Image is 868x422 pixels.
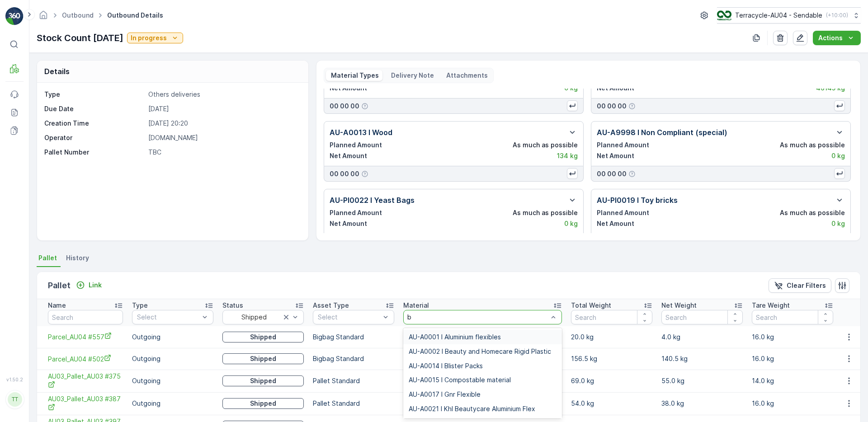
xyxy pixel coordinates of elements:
[72,280,105,291] button: Link
[813,31,861,45] button: Actions
[661,399,743,408] p: 38.0 kg
[571,310,652,324] input: Search
[769,278,831,293] button: Clear Filters
[132,301,148,310] p: Type
[752,310,833,324] input: Search
[571,399,652,408] p: 54.0 kg
[557,151,578,160] p: 134 kg
[752,354,833,363] p: 16.0 kg
[571,301,611,310] p: Total Weight
[132,376,213,385] p: Outgoing
[445,71,488,80] p: Attachments
[597,195,678,206] p: AU-PI0019 I Toy bricks
[313,333,394,342] p: Bigbag Standard
[717,10,731,20] img: terracycle_logo.png
[787,281,826,290] p: Clear Filters
[127,33,183,43] button: In progress
[661,333,743,342] p: 4.0 kg
[148,148,299,157] p: TBC
[661,301,697,310] p: Net Weight
[597,141,649,150] p: Planned Amount
[826,12,848,19] p: ( +10:00 )
[330,195,415,206] p: AU-PI0022 I Yeast Bags
[48,354,123,364] a: Parcel_AU04 #502
[132,399,213,408] p: Outgoing
[222,353,304,364] button: Shipped
[752,301,790,310] p: Tare Weight
[597,151,634,160] p: Net Amount
[330,102,359,111] p: 00 00 00
[137,313,199,322] p: Select
[62,11,94,19] a: Outbound
[661,376,743,385] p: 55.0 kg
[780,141,845,150] p: As much as possible
[661,354,743,363] p: 140.5 kg
[44,104,145,113] p: Due Date
[597,127,727,138] p: AU-A9998 I Non Compliant (special)
[313,376,394,385] p: Pallet Standard
[44,66,70,77] p: Details
[571,333,652,342] p: 20.0 kg
[661,310,743,324] input: Search
[148,90,299,99] p: Others deliveries
[330,127,392,138] p: AU-A0013 I Wood
[571,354,652,363] p: 156.5 kg
[361,170,368,178] div: Help Tooltip Icon
[8,392,22,407] div: TT
[597,102,627,111] p: 00 00 00
[222,375,304,386] button: Shipped
[48,332,123,342] span: Parcel_AU04 #557
[409,348,551,355] span: AU-A0002 I Beauty and Homecare Rigid Plastic
[44,148,145,157] p: Pallet Number
[89,281,102,290] p: Link
[780,208,845,217] p: As much as possible
[628,103,636,110] div: Help Tooltip Icon
[752,399,833,408] p: 16.0 kg
[313,399,394,408] p: Pallet Standard
[564,219,578,228] p: 0 kg
[313,301,349,310] p: Asset Type
[717,7,861,23] button: Terracycle-AU04 - Sendable(+10:00)
[628,170,636,178] div: Help Tooltip Icon
[361,103,368,110] div: Help Tooltip Icon
[250,399,276,408] p: Shipped
[831,219,845,228] p: 0 kg
[105,11,165,20] span: Outbound Details
[44,133,145,142] p: Operator
[5,384,24,415] button: TT
[250,354,276,363] p: Shipped
[148,104,299,113] p: [DATE]
[131,33,167,42] p: In progress
[597,169,627,178] p: 00 00 00
[222,332,304,342] button: Shipped
[831,151,845,160] p: 0 kg
[38,14,48,21] a: Homepage
[48,279,71,292] p: Pallet
[403,301,429,310] p: Material
[48,301,66,310] p: Name
[222,398,304,409] button: Shipped
[330,169,359,178] p: 00 00 00
[5,7,24,25] img: logo
[48,310,123,324] input: Search
[148,133,299,142] p: [DOMAIN_NAME]
[409,333,501,341] span: AU-A0001 I Aluminium flexibles
[66,253,89,263] span: History
[409,405,535,413] span: AU-A0021 I Khl Beautycare Aluminium Flex
[44,119,145,128] p: Creation Time
[48,394,123,413] span: AU03_Pallet_AU03 #387
[752,376,833,385] p: 14.0 kg
[250,333,276,342] p: Shipped
[38,253,57,263] span: Pallet
[318,313,380,322] p: Select
[330,151,367,160] p: Net Amount
[48,372,123,390] a: AU03_Pallet_AU03 #375
[313,354,394,363] p: Bigbag Standard
[735,11,822,20] p: Terracycle-AU04 - Sendable
[752,333,833,342] p: 16.0 kg
[5,377,24,382] span: v 1.50.2
[330,71,379,80] p: Material Types
[148,119,299,128] p: [DATE] 20:20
